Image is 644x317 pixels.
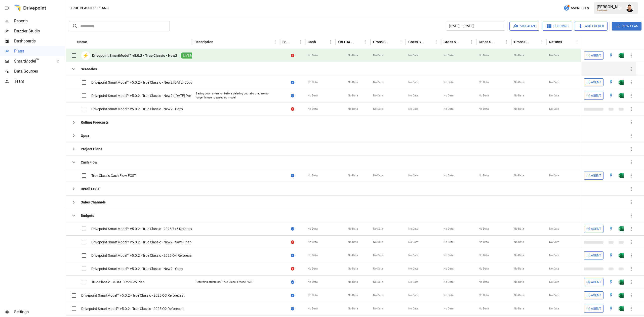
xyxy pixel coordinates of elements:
[95,5,96,11] div: /
[514,40,531,44] div: Gross Sales: Retail
[308,280,318,284] span: No Data
[609,253,614,258] img: quick-edit-flash.b8aec18c.svg
[597,9,623,12] div: True Classic
[619,93,624,98] div: Open in Excel
[584,225,603,233] button: Agent
[348,307,358,311] span: No Data
[348,240,358,244] span: No Data
[390,38,397,45] button: Sort
[503,38,510,45] button: Gross Sales: Wholesale column menu
[591,226,601,232] span: Agent
[444,280,454,284] span: No Data
[514,174,524,178] span: No Data
[444,307,454,311] span: No Data
[291,173,294,178] div: Sync complete
[514,80,524,84] span: No Data
[408,240,418,244] span: No Data
[308,253,318,257] span: No Data
[619,173,624,178] img: excel-icon.76473adf.svg
[479,174,489,178] span: No Data
[444,227,454,231] span: No Data
[623,1,637,15] button: Francisco Sanchez
[584,305,603,313] button: Agent
[308,240,318,244] span: No Data
[584,291,603,299] button: Agent
[81,67,97,72] div: Scenarios
[373,40,390,44] div: Gross Sales
[291,306,294,311] div: Sync complete
[619,93,624,98] img: excel-icon.76473adf.svg
[308,54,318,58] span: No Data
[14,48,65,54] span: Plans
[609,293,614,298] div: Open in Quick Edit
[549,80,559,84] span: No Data
[348,80,358,84] span: No Data
[81,306,185,311] div: Drivepoint SmartModel™ v5.0.2 - True Classic - 2025 Q2 Reforecast
[591,306,601,312] span: Agent
[91,240,198,245] div: Drivepoint SmartModel™ v5.0.2 - True Classic - New2 - SaveFinancials
[308,293,318,297] span: No Data
[479,80,489,84] span: No Data
[609,253,614,258] div: Open in Quick Edit
[373,80,383,84] span: No Data
[81,213,94,218] div: Budgets
[14,58,51,64] span: SmartModel
[81,160,97,165] div: Cash Flow
[479,307,489,311] span: No Data
[348,293,358,297] span: No Data
[36,58,39,64] span: ™
[14,28,65,34] span: Dazzler Studio
[609,80,614,85] img: quick-edit-flash.b8aec18c.svg
[408,253,418,257] span: No Data
[91,173,136,178] div: True Classic Cash Flow FCST
[619,293,624,298] div: Open in Excel
[408,280,418,284] span: No Data
[290,38,297,45] button: Sort
[549,293,559,297] span: No Data
[591,279,601,285] span: Agent
[444,293,454,297] span: No Data
[91,266,183,271] div: Drivepoint SmartModel™ v5.0.2 - True Classic - New2 - Copy
[81,120,109,125] div: Rolling Forecasts
[549,107,559,111] span: No Data
[327,38,334,45] button: Cash column menu
[584,278,603,286] button: Agent
[543,22,572,31] button: Columns
[609,226,614,231] img: quick-edit-flash.b8aec18c.svg
[584,78,603,86] button: Agent
[348,267,358,271] span: No Data
[316,38,324,45] button: Sort
[584,92,603,100] button: Agent
[584,51,603,60] button: Agent
[308,40,316,44] div: Cash
[444,174,454,178] span: No Data
[619,280,624,285] img: excel-icon.76473adf.svg
[373,174,383,178] span: No Data
[549,174,559,178] span: No Data
[373,267,383,271] span: No Data
[373,240,383,244] span: No Data
[619,293,624,298] img: excel-icon.76473adf.svg
[609,173,614,178] img: quick-edit-flash.b8aec18c.svg
[571,5,589,11] span: 65 Credits
[444,267,454,271] span: No Data
[549,253,559,257] span: No Data
[619,80,624,85] div: Open in Excel
[92,53,177,58] div: Drivepoint SmartModel™ v5.0.2 - True Classic - New2
[591,293,601,298] span: Agent
[308,107,318,111] span: No Data
[538,38,545,45] button: Gross Sales: Retail column menu
[514,54,524,58] span: No Data
[479,54,489,58] span: No Data
[14,309,65,315] span: Settings
[584,172,603,180] button: Agent
[446,22,505,31] button: [DATE] – [DATE]
[609,293,614,298] img: quick-edit-flash.b8aec18c.svg
[619,306,624,311] div: Open in Excel
[408,40,425,44] div: Gross Sales: DTC Online
[291,226,294,231] div: Sync complete
[609,226,614,231] div: Open in Quick Edit
[291,280,294,285] div: Sync complete
[514,94,524,98] span: No Data
[479,280,489,284] span: No Data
